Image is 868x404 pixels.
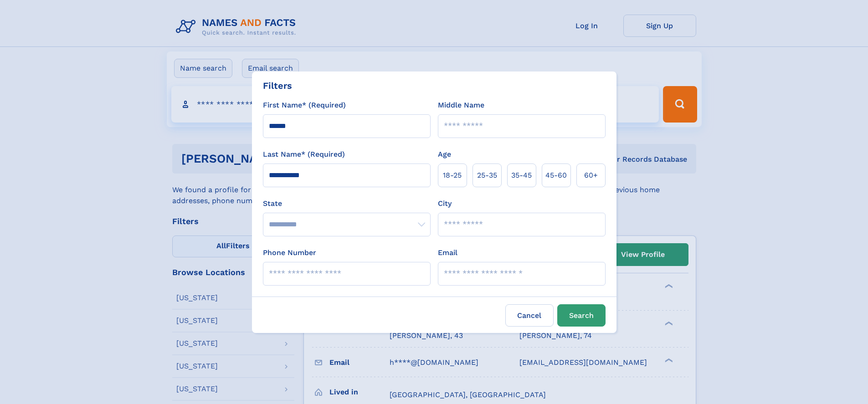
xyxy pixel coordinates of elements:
[545,170,567,181] span: 45‑60
[477,170,497,181] span: 25‑35
[443,170,462,181] span: 18‑25
[557,304,606,327] button: Search
[263,247,316,258] label: Phone Number
[438,247,457,258] label: Email
[438,198,452,209] label: City
[263,198,431,209] label: State
[438,149,451,160] label: Age
[263,100,346,111] label: First Name* (Required)
[263,149,345,160] label: Last Name* (Required)
[263,79,292,92] div: Filters
[438,100,484,111] label: Middle Name
[584,170,598,181] span: 60+
[505,304,554,327] label: Cancel
[511,170,532,181] span: 35‑45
